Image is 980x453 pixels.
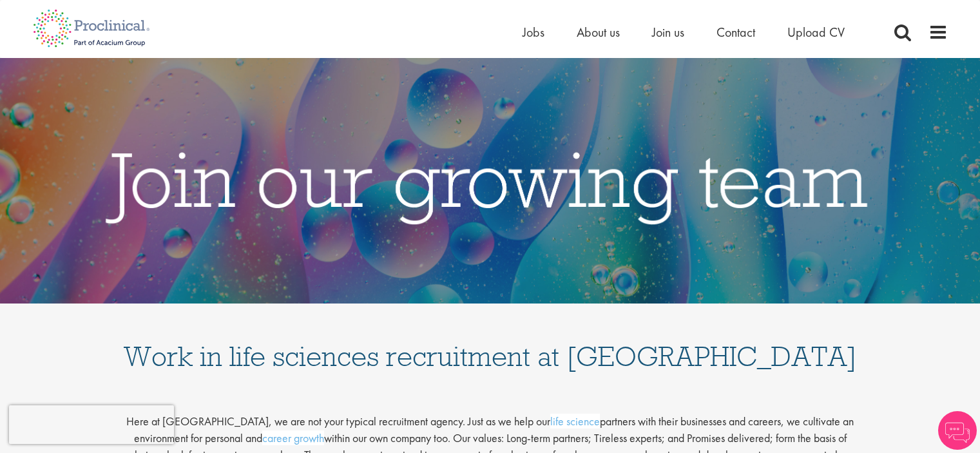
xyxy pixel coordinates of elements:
iframe: reCAPTCHA [9,405,174,444]
img: Chatbot [938,411,977,450]
a: Jobs [523,24,544,41]
a: life science [550,414,600,429]
a: career growth [262,430,324,445]
a: Upload CV [787,24,845,41]
a: Contact [716,24,755,41]
a: Join us [652,24,684,41]
h1: Work in life sciences recruitment at [GEOGRAPHIC_DATA] [123,316,858,371]
a: About us [577,24,620,41]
